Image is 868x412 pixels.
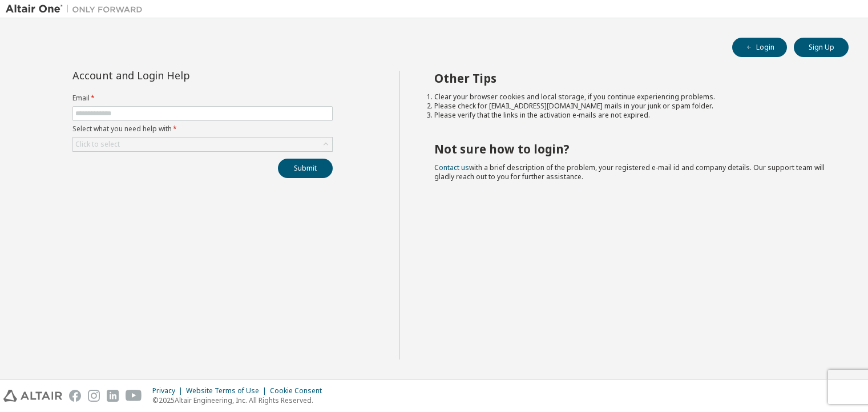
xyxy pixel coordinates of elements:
img: altair_logo.svg [3,390,62,402]
span: with a brief description of the problem, your registered e-mail id and company details. Our suppo... [434,163,825,181]
h2: Other Tips [434,71,828,86]
div: Click to select [73,138,332,151]
a: Contact us [434,163,469,172]
div: Privacy [152,386,186,395]
img: instagram.svg [88,390,100,402]
li: Please check for [EMAIL_ADDRESS][DOMAIN_NAME] mails in your junk or spam folder. [434,102,828,111]
div: Account and Login Help [72,71,281,80]
li: Clear your browser cookies and local storage, if you continue experiencing problems. [434,92,828,102]
div: Cookie Consent [270,386,329,395]
h2: Not sure how to login? [434,142,828,156]
button: Submit [278,159,333,178]
img: Altair One [6,3,148,15]
img: facebook.svg [69,390,81,402]
li: Please verify that the links in the activation e-mails are not expired. [434,111,828,120]
p: © 2025 Altair Engineering, Inc. All Rights Reserved. [152,395,329,405]
button: Login [732,38,787,57]
div: Click to select [75,140,120,149]
label: Email [72,94,333,103]
label: Select what you need help with [72,124,333,134]
img: youtube.svg [126,390,142,402]
button: Sign Up [794,38,849,57]
div: Website Terms of Use [186,386,270,395]
img: linkedin.svg [107,390,119,402]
